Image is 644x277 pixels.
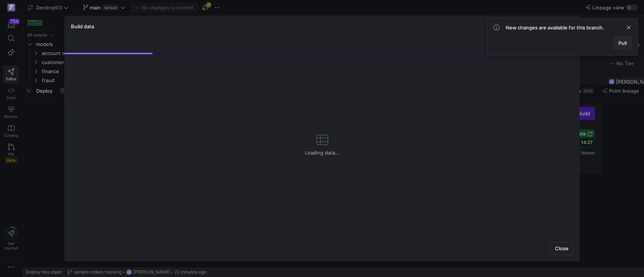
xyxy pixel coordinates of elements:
[71,23,94,29] h3: Build data
[555,245,568,251] span: Close
[618,40,627,46] span: Pull
[550,242,573,255] button: Close
[305,150,340,156] span: Loading data...
[506,24,604,31] span: New changes are available for this branch.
